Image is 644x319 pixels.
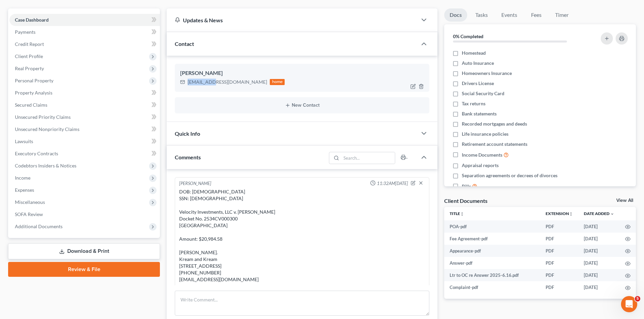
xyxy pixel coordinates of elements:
[578,257,620,269] td: [DATE]
[462,60,494,67] span: Auto Insurance
[540,245,578,257] td: PDF
[9,123,160,135] a: Unsecured Nonpriority Claims
[540,281,578,293] td: PDF
[462,141,527,148] span: Retirement account statements
[9,26,160,38] a: Payments
[584,211,614,216] a: Date Added expand_more
[377,180,408,187] span: 11:32AM[DATE]
[470,8,493,22] a: Tasks
[496,8,523,22] a: Events
[462,100,485,107] span: Tax returns
[578,269,620,281] td: [DATE]
[462,152,502,158] span: Income Documents
[462,90,504,97] span: Social Security Card
[9,87,160,99] a: Property Analysis
[15,65,44,71] span: Real Property
[8,243,160,259] a: Download & Print
[15,211,43,217] span: SOFA Review
[444,220,540,233] td: POA-pdf
[175,41,194,47] span: Contact
[569,212,573,216] i: unfold_more
[444,233,540,245] td: Fee Agreement-pdf
[550,8,574,22] a: Timer
[462,172,557,179] span: Separation agreements or decrees of divorces
[15,138,33,144] span: Lawsuits
[9,14,160,26] a: Case Dashboard
[15,223,63,229] span: Additional Documents
[444,245,540,257] td: Appearance-pdf
[15,41,44,47] span: Credit Report
[180,103,424,108] button: New Contact
[540,269,578,281] td: PDF
[15,199,45,205] span: Miscellaneous
[578,245,620,257] td: [DATE]
[610,212,614,216] i: expand_more
[15,29,35,35] span: Payments
[9,148,160,160] a: Executory Contracts
[179,180,211,187] div: [PERSON_NAME]
[9,135,160,148] a: Lawsuits
[525,8,547,22] a: Fees
[9,38,160,50] a: Credit Report
[15,114,71,120] span: Unsecured Priority Claims
[462,70,512,77] span: Homeowners Insurance
[444,197,487,204] div: Client Documents
[616,198,633,203] a: View All
[341,152,395,164] input: Search...
[546,211,573,216] a: Extensionunfold_more
[15,102,47,108] span: Secured Claims
[444,257,540,269] td: Answer-pdf
[179,188,425,283] div: DOB: [DEMOGRAPHIC_DATA] SSN: [DEMOGRAPHIC_DATA] Velocity Investments, LLC v. [PERSON_NAME] Docket...
[444,281,540,293] td: Complaint-pdf
[15,17,49,23] span: Case Dashboard
[462,110,497,117] span: Bank statements
[15,53,43,59] span: Client Profile
[462,50,486,56] span: Homestead
[180,69,424,77] div: [PERSON_NAME]
[462,162,499,169] span: Appraisal reports
[450,211,464,216] a: Titleunfold_more
[15,187,34,193] span: Expenses
[188,79,267,85] div: [EMAIL_ADDRESS][DOMAIN_NAME]
[15,90,52,96] span: Property Analysis
[15,151,58,156] span: Executory Contracts
[621,296,637,312] iframe: Intercom live chat
[578,281,620,293] td: [DATE]
[462,183,471,190] span: Bills
[9,208,160,220] a: SOFA Review
[15,78,53,83] span: Personal Property
[578,220,620,233] td: [DATE]
[15,163,76,168] span: Codebtors Insiders & Notices
[270,79,285,85] div: home
[462,121,527,127] span: Recorded mortgages and deeds
[175,154,201,160] span: Comments
[460,212,464,216] i: unfold_more
[15,175,30,181] span: Income
[540,220,578,233] td: PDF
[453,33,483,39] strong: 0% Completed
[175,17,409,24] div: Updates & News
[8,262,160,277] a: Review & File
[9,99,160,111] a: Secured Claims
[15,126,79,132] span: Unsecured Nonpriority Claims
[462,80,494,87] span: Drivers License
[444,269,540,281] td: Ltr to OC re Answer 2025-6.16.pdf
[444,8,467,22] a: Docs
[462,131,508,137] span: Life insurance policies
[175,130,200,137] span: Quick Info
[540,233,578,245] td: PDF
[540,257,578,269] td: PDF
[9,111,160,123] a: Unsecured Priority Claims
[635,296,640,301] span: 5
[578,233,620,245] td: [DATE]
